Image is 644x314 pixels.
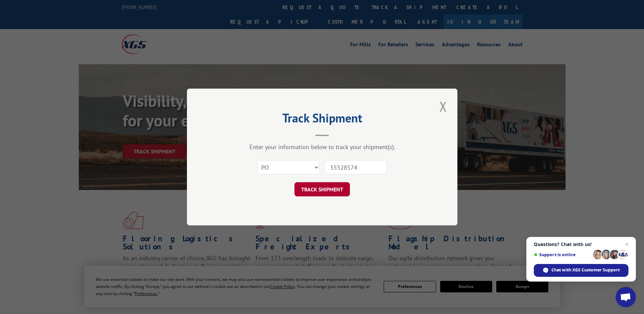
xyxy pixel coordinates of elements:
[534,264,628,277] span: Chat with XGS Customer Support
[325,160,387,174] input: Number(s)
[221,143,424,151] div: Enter your information below to track your shipment(s).
[437,97,449,116] button: Close modal
[616,287,636,307] a: Open chat
[534,252,591,257] span: Support is online
[294,182,350,196] button: TRACK SHIPMENT
[221,113,424,126] h2: Track Shipment
[551,267,620,273] span: Chat with XGS Customer Support
[534,242,628,247] span: Questions? Chat with us!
